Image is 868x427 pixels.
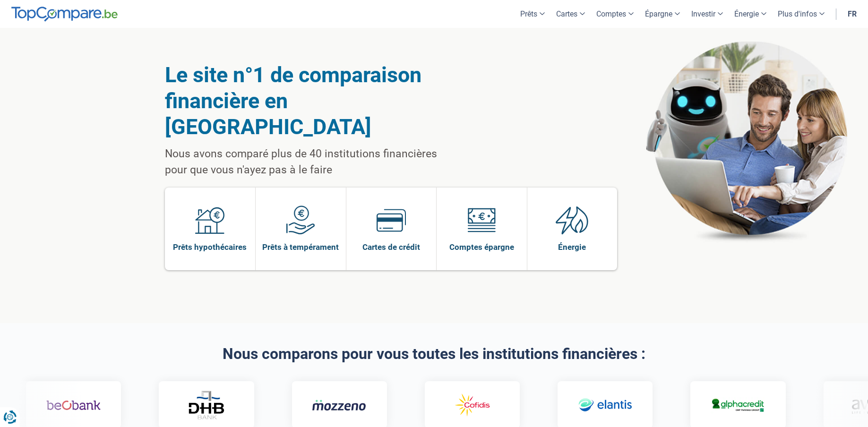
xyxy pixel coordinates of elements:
[286,205,315,235] img: Prêts à tempérament
[95,391,133,419] img: DHB Bank
[558,242,586,252] span: Énergie
[467,205,496,235] img: Comptes épargne
[256,188,346,270] a: Prêts à tempérament Prêts à tempérament
[362,242,420,252] span: Cartes de crédit
[353,392,407,419] img: Cofidis
[165,62,461,140] h1: Le site n°1 de comparaison financière en [GEOGRAPHIC_DATA]
[11,7,118,22] img: TopCompare
[437,188,527,270] a: Comptes épargne Comptes épargne
[262,242,339,252] span: Prêts à tempérament
[377,205,406,235] img: Cartes de crédit
[556,205,589,235] img: Énergie
[165,346,704,362] h2: Nous comparons pour vous toutes les institutions financières :
[173,242,247,252] span: Prêts hypothécaires
[220,399,275,411] img: Mozzeno
[619,397,673,413] img: Alphacredit
[760,396,798,414] img: Aviza
[165,188,256,270] a: Prêts hypothécaires Prêts hypothécaires
[527,188,618,270] a: Énergie Énergie
[486,392,540,419] img: Elantis
[195,205,224,235] img: Prêts hypothécaires
[449,242,514,252] span: Comptes épargne
[346,188,437,270] a: Cartes de crédit Cartes de crédit
[165,146,461,178] p: Nous avons comparé plus de 40 institutions financières pour que vous n'ayez pas à le faire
